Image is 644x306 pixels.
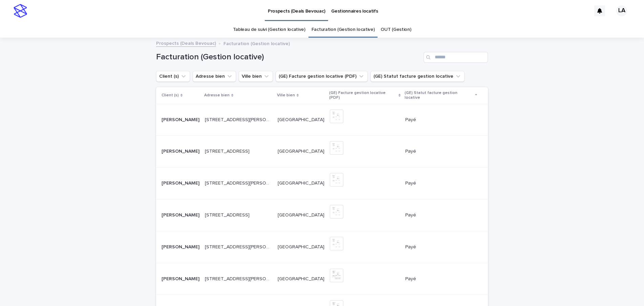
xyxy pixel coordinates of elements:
tr: [PERSON_NAME][PERSON_NAME] [STREET_ADDRESS][STREET_ADDRESS] [GEOGRAPHIC_DATA][GEOGRAPHIC_DATA] Pa... [156,136,488,168]
p: Payé [405,179,417,186]
p: (GE) Statut facture gestion locative [405,89,473,102]
button: Ville bien [239,71,273,82]
p: [GEOGRAPHIC_DATA] [278,243,326,250]
p: [GEOGRAPHIC_DATA] [278,211,326,218]
tr: [PERSON_NAME][PERSON_NAME] [STREET_ADDRESS][PERSON_NAME][STREET_ADDRESS][PERSON_NAME] [GEOGRAPHIC... [156,168,488,199]
p: Payé [405,147,417,154]
p: Payé [405,211,417,218]
a: OUT (Gestion) [381,22,411,38]
p: Payé [405,243,417,250]
button: Client (s) [156,71,190,82]
p: [PERSON_NAME] [162,116,201,123]
p: [PERSON_NAME] [162,275,201,282]
p: [GEOGRAPHIC_DATA] [278,179,326,186]
p: [PERSON_NAME] [162,147,201,154]
a: Tableau de suivi (Gestion locative) [233,22,305,38]
div: LA [616,5,627,16]
h1: Facturation (Gestion locative) [156,52,421,62]
a: Prospects (Deals Bevouac) [156,39,216,47]
p: Ville bien [277,92,295,99]
img: stacker-logo-s-only.png [14,4,27,18]
tr: [PERSON_NAME][PERSON_NAME] [STREET_ADDRESS][PERSON_NAME][STREET_ADDRESS][PERSON_NAME] [GEOGRAPHIC... [156,231,488,263]
p: Payé [405,275,417,282]
p: [GEOGRAPHIC_DATA] [278,116,326,123]
p: Client (s) [162,92,179,99]
tr: [PERSON_NAME][PERSON_NAME] [STREET_ADDRESS][PERSON_NAME][STREET_ADDRESS][PERSON_NAME] [GEOGRAPHIC... [156,263,488,295]
p: [GEOGRAPHIC_DATA] [278,147,326,154]
p: [GEOGRAPHIC_DATA] [278,275,326,282]
p: Facturation (Gestion locative) [223,39,290,47]
tr: [PERSON_NAME][PERSON_NAME] [STREET_ADDRESS][STREET_ADDRESS] [GEOGRAPHIC_DATA][GEOGRAPHIC_DATA] Pa... [156,199,488,231]
button: (GE) Statut facture gestion locative [370,71,465,82]
p: Adresse bien [204,92,230,99]
tr: [PERSON_NAME][PERSON_NAME] [STREET_ADDRESS][PERSON_NAME][STREET_ADDRESS][PERSON_NAME] [GEOGRAPHIC... [156,104,488,136]
p: Payé [405,116,417,123]
button: (GE) Facture gestion locative (PDF) [276,71,368,82]
p: [STREET_ADDRESS][PERSON_NAME] [205,116,274,123]
p: [PERSON_NAME] [162,243,201,250]
p: [STREET_ADDRESS] [205,147,251,154]
p: [STREET_ADDRESS][PERSON_NAME] [205,179,274,186]
input: Search [424,52,488,63]
p: (GE) Facture gestion locative (PDF) [329,89,397,102]
a: Facturation (Gestion locative) [312,22,375,38]
button: Adresse bien [193,71,236,82]
p: [STREET_ADDRESS][PERSON_NAME] [205,275,274,282]
p: [STREET_ADDRESS] [205,211,251,218]
p: [PERSON_NAME] [162,179,201,186]
p: [PERSON_NAME] [162,211,201,218]
p: [STREET_ADDRESS][PERSON_NAME] [205,243,274,250]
